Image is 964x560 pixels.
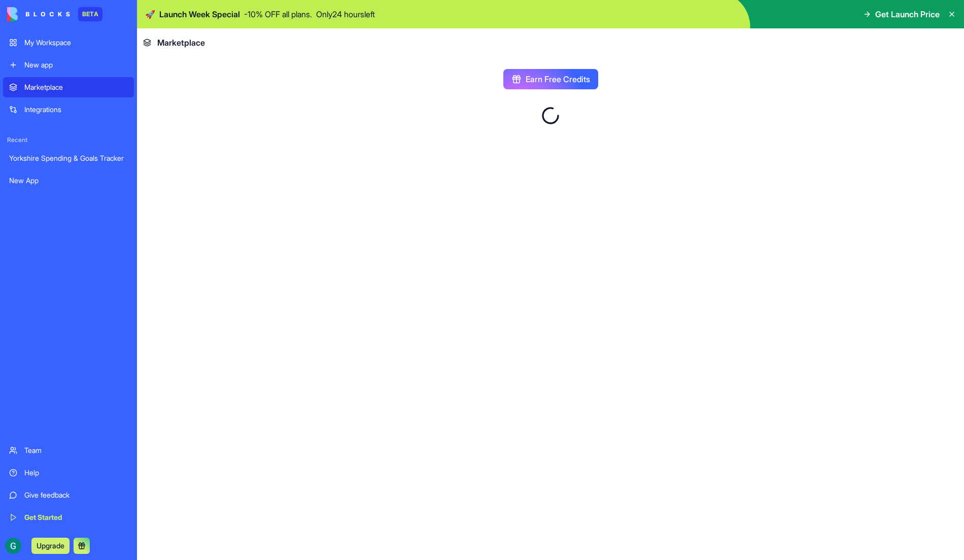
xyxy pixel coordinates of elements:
span: Marketplace [157,37,205,49]
div: New app [24,60,128,70]
div: Team [24,445,128,456]
a: New app [3,55,134,75]
span: Recent [3,136,134,144]
div: Give feedback [24,490,128,500]
div: Yorkshire Spending & Goals Tracker [9,153,128,163]
a: Integrations [3,99,134,120]
p: Only 24 hours left [316,8,375,20]
button: Upgrade [31,538,70,554]
a: Give feedback [3,485,134,505]
div: Marketplace [24,82,128,92]
div: BETA [78,7,102,21]
a: New App [3,170,134,191]
div: Get Started [24,512,128,522]
img: ACg8ocJ70l8j_00R3Rkz_NdVC38STJhkDBRBtMj9fD5ZO0ySccuh=s96-c [5,538,21,554]
span: Earn Free Credits [526,73,590,85]
a: Get Started [3,507,134,528]
a: Team [3,440,134,461]
div: Help [24,468,128,478]
a: My Workspace [3,32,134,53]
div: Integrations [24,104,128,115]
a: Upgrade [31,540,70,550]
p: - 10 % OFF all plans. [244,8,312,20]
img: logo [7,7,70,21]
a: Yorkshire Spending & Goals Tracker [3,148,134,168]
a: BETA [7,7,102,21]
span: Get Launch Price [875,8,940,20]
div: New App [9,176,128,186]
a: Help [3,463,134,483]
a: Marketplace [3,77,134,97]
span: Launch Week Special [159,8,240,20]
span: 🚀 [145,8,155,20]
button: Earn Free Credits [503,69,598,89]
div: My Workspace [24,38,128,48]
